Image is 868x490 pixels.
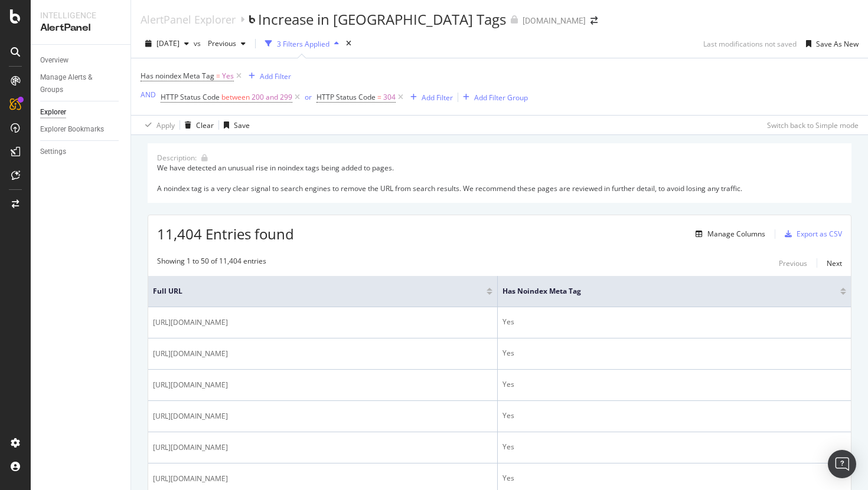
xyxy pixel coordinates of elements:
[780,225,842,244] button: Export as CSV
[827,256,842,270] button: Next
[502,410,846,421] div: Yes
[502,348,846,359] div: Yes
[40,123,104,136] div: Explorer Bookmarks
[219,116,250,134] button: Save
[523,15,586,27] div: [DOMAIN_NAME]
[828,450,856,478] div: Open Intercom Messenger
[40,106,66,119] div: Explorer
[762,116,859,134] button: Switch back to Simple mode
[203,34,250,53] button: Previous
[153,379,228,391] span: [URL][DOMAIN_NAME]
[153,473,228,485] span: [URL][DOMAIN_NAME]
[40,54,68,67] div: Overview
[141,34,194,53] button: [DATE]
[40,146,66,158] div: Settings
[157,224,294,244] span: 11,404 Entries found
[590,17,598,25] div: arrow-right-arrow-left
[502,286,823,297] span: Has noindex Meta Tag
[157,153,197,163] div: Description:
[252,89,292,106] span: 200 and 299
[216,71,220,81] span: =
[422,93,453,103] div: Add Filter
[40,71,122,96] a: Manage Alerts & Groups
[141,89,156,100] button: AND
[153,286,469,297] span: Full URL
[203,38,236,48] span: Previous
[816,39,859,49] div: Save As New
[383,89,396,106] span: 304
[156,38,180,48] span: 2025 Aug. 20th
[703,39,797,49] div: Last modifications not saved
[502,379,846,390] div: Yes
[157,256,266,270] div: Showing 1 to 50 of 11,404 entries
[40,123,122,136] a: Explorer Bookmarks
[344,38,354,50] div: times
[316,92,376,102] span: HTTP Status Code
[40,71,111,96] div: Manage Alerts & Groups
[260,34,344,53] button: 3 Filters Applied
[277,39,329,49] div: 3 Filters Applied
[502,442,846,452] div: Yes
[258,9,506,29] div: Increase in [GEOGRAPHIC_DATA] Tags
[502,317,846,327] div: Yes
[40,21,121,35] div: AlertPanel
[797,229,842,239] div: Export as CSV
[691,227,765,241] button: Manage Columns
[40,9,121,21] div: Intelligence
[153,317,228,328] span: [URL][DOMAIN_NAME]
[153,442,228,453] span: [URL][DOMAIN_NAME]
[779,256,807,270] button: Previous
[458,90,528,104] button: Add Filter Group
[827,258,842,268] div: Next
[156,120,175,130] div: Apply
[221,92,250,102] span: between
[707,229,765,239] div: Manage Columns
[222,68,234,84] span: Yes
[767,120,859,130] div: Switch back to Simple mode
[141,13,236,26] a: AlertPanel Explorer
[153,348,228,360] span: [URL][DOMAIN_NAME]
[157,163,842,193] div: We have detected an unusual rise in noindex tags being added to pages. A noindex tag is a very cl...
[801,34,859,53] button: Save As New
[305,91,312,103] button: or
[161,92,220,102] span: HTTP Status Code
[196,120,214,130] div: Clear
[141,71,214,81] span: Has noindex Meta Tag
[40,106,122,119] a: Explorer
[153,410,228,422] span: [URL][DOMAIN_NAME]
[377,92,381,102] span: =
[244,69,291,83] button: Add Filter
[180,116,214,134] button: Clear
[141,116,175,134] button: Apply
[779,258,807,268] div: Previous
[474,93,528,103] div: Add Filter Group
[234,120,250,130] div: Save
[40,146,122,158] a: Settings
[141,90,156,100] div: AND
[406,90,453,104] button: Add Filter
[260,71,291,81] div: Add Filter
[305,92,312,102] div: or
[502,473,846,484] div: Yes
[194,38,203,48] span: vs
[40,54,122,67] a: Overview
